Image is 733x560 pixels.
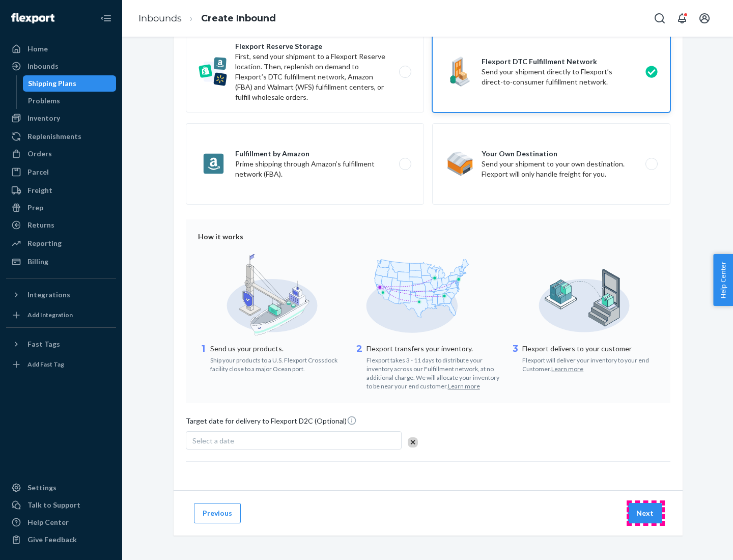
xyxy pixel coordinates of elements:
[27,500,80,510] div: Talk to Support
[6,531,116,548] button: Give Feedback
[194,503,241,523] button: Previous
[27,339,60,349] div: Fast Tags
[27,44,48,54] div: Home
[713,254,733,306] button: Help Center
[27,257,48,267] div: Billing
[27,131,81,142] div: Replenishments
[27,185,52,195] div: Freight
[6,497,116,513] a: Talk to Support
[366,354,502,391] div: Flexport takes 3 - 11 days to distribute your inventory across our Fulfillment network, at no add...
[6,110,116,126] a: Inventory
[6,164,116,180] a: Parcel
[6,287,116,303] button: Integrations
[522,354,658,373] div: Flexport will deliver your inventory to your end Customer.
[6,480,116,496] a: Settings
[354,343,364,391] div: 2
[27,238,62,248] div: Reporting
[6,217,116,233] a: Returns
[6,182,116,199] a: Freight
[522,344,658,354] p: Flexport delivers to your customer
[23,93,117,109] a: Problems
[694,8,715,29] button: Open account menu
[6,58,116,74] a: Inbounds
[6,146,116,162] a: Orders
[628,503,662,523] button: Next
[192,436,234,445] span: Select a date
[6,128,116,145] a: Replenishments
[27,220,54,230] div: Returns
[27,167,49,177] div: Parcel
[27,483,57,493] div: Settings
[28,78,76,89] div: Shipping Plans
[198,232,658,242] div: How it works
[510,343,520,373] div: 3
[210,354,346,373] div: Ship your products to a U.S. Flexport Crossdock facility close to a major Ocean port.
[6,235,116,251] a: Reporting
[27,203,43,213] div: Prep
[27,517,69,527] div: Help Center
[27,360,64,369] div: Add Fast Tag
[6,200,116,216] a: Prep
[186,415,357,430] span: Target date for delivery to Flexport D2C (Optional)
[6,254,116,270] a: Billing
[27,113,60,123] div: Inventory
[198,343,208,373] div: 1
[551,365,583,373] button: Learn more
[6,336,116,352] button: Fast Tags
[27,149,52,159] div: Orders
[130,4,284,34] ol: breadcrumbs
[6,514,116,530] a: Help Center
[27,535,77,545] div: Give Feedback
[448,382,480,390] button: Learn more
[6,41,116,57] a: Home
[366,344,502,354] p: Flexport transfers your inventory.
[650,8,670,29] button: Open Search Box
[28,96,60,106] div: Problems
[27,61,59,71] div: Inbounds
[96,8,116,29] button: Close Navigation
[6,307,116,323] a: Add Integration
[210,344,346,354] p: Send us your products.
[27,311,73,319] div: Add Integration
[6,356,116,373] a: Add Fast Tag
[11,13,54,23] img: Flexport logo
[23,75,117,92] a: Shipping Plans
[672,8,692,29] button: Open notifications
[27,290,70,300] div: Integrations
[201,13,276,24] a: Create Inbound
[138,13,182,24] a: Inbounds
